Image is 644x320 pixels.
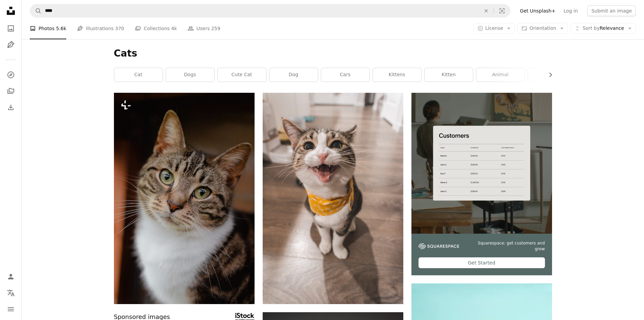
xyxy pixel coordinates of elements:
span: 370 [115,25,124,32]
a: cat [114,68,163,82]
img: brown tabby cat [263,93,403,304]
a: Collections 4k [135,18,177,39]
button: Visual search [494,4,510,17]
button: Language [4,286,18,300]
a: Photos [4,22,18,35]
button: Clear [479,4,494,17]
span: Sort by [582,25,599,31]
a: Users 259 [188,18,220,39]
a: Explore [4,68,18,82]
a: brown tabby cat [263,195,403,201]
button: scroll list to the right [544,68,552,82]
a: a close up of a cat looking at the camera [114,195,255,201]
a: Illustrations [4,38,18,51]
a: Download History [4,101,18,114]
button: Orientation [518,23,568,34]
span: Orientation [529,25,556,31]
button: License [474,23,515,34]
form: Find visuals sitewide [30,4,510,18]
span: Relevance [582,25,624,32]
span: License [485,25,503,31]
a: Get Unsplash+ [516,5,559,16]
button: Submit an image [587,5,636,16]
a: dogs [166,68,214,82]
a: dog [269,68,318,82]
a: kitten [425,68,473,82]
button: Menu [4,302,18,316]
a: kittens [373,68,421,82]
img: file-1747939142011-51e5cc87e3c9 [419,243,459,249]
a: cars [321,68,369,82]
a: animal [476,68,525,82]
img: a close up of a cat looking at the camera [114,93,255,304]
a: Illustrations 370 [77,18,124,39]
span: 259 [211,25,220,32]
a: Log in [559,5,582,16]
img: file-1747939376688-baf9a4a454ffimage [411,93,552,234]
a: Collections [4,84,18,98]
a: Squarespace: get customers and growGet Started [411,93,552,275]
a: nature [528,68,576,82]
button: Search Unsplash [30,4,42,17]
span: 4k [171,25,177,32]
button: Sort byRelevance [571,23,636,34]
span: Squarespace: get customers and grow [467,240,545,252]
div: Get Started [419,257,545,268]
a: Log in / Sign up [4,270,18,283]
a: cute cat [218,68,266,82]
h1: Cats [114,47,552,60]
